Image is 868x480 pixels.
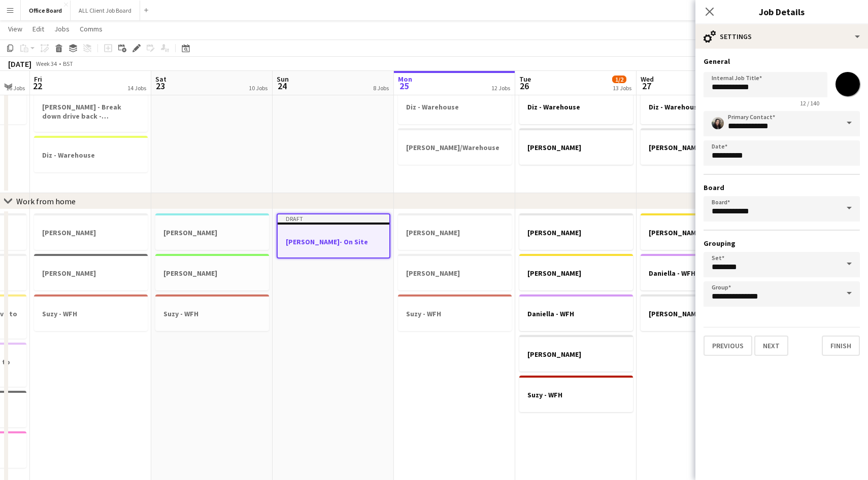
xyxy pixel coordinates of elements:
[34,151,148,160] h3: Diz - Warehouse
[641,143,754,152] h3: [PERSON_NAME]
[277,75,289,84] span: Sun
[518,80,531,92] span: 26
[34,88,148,132] app-job-card: [PERSON_NAME] - Break down drive back - [GEOGRAPHIC_DATA]
[278,237,389,246] h3: [PERSON_NAME]- On Site
[16,196,76,206] div: Work from home
[154,80,166,92] span: 23
[34,60,59,67] span: Week 34
[704,336,752,356] button: Previous
[8,24,22,33] span: View
[491,84,510,92] div: 12 Jobs
[398,254,512,290] div: [PERSON_NAME]
[50,22,74,35] a: Jobs
[8,59,31,69] div: [DATE]
[71,1,140,20] button: ALL Client Job Board
[34,269,148,278] h3: [PERSON_NAME]
[275,80,289,92] span: 24
[155,213,269,250] app-job-card: [PERSON_NAME]
[54,24,70,33] span: Jobs
[32,24,44,33] span: Edit
[34,228,148,237] h3: [PERSON_NAME]
[398,88,512,124] app-job-card: Diz - Warehouse
[155,309,269,318] h3: Suzy - WFH
[519,75,531,84] span: Tue
[155,294,269,331] app-job-card: Suzy - WFH
[278,214,389,223] div: Draft
[519,390,633,399] h3: Suzy - WFH
[519,88,633,124] app-job-card: Diz - Warehouse
[76,22,107,35] a: Comms
[704,183,860,192] h3: Board
[641,88,754,124] app-job-card: Diz - Warehouse
[34,75,42,84] span: Fri
[641,254,754,290] app-job-card: Daniella - WFH
[34,254,148,290] app-job-card: [PERSON_NAME]
[398,213,512,250] app-job-card: [PERSON_NAME]
[398,102,512,112] h3: Diz - Warehouse
[4,22,26,35] a: View
[641,128,754,165] app-job-card: [PERSON_NAME]
[704,57,860,66] h3: General
[21,1,71,20] button: Office Board
[519,213,633,250] app-job-card: [PERSON_NAME]
[519,350,633,359] h3: [PERSON_NAME]
[80,24,103,33] span: Comms
[519,269,633,278] h3: [PERSON_NAME]
[398,269,512,278] h3: [PERSON_NAME]
[34,294,148,331] app-job-card: Suzy - WFH
[704,239,860,248] h3: Grouping
[519,376,633,412] app-job-card: Suzy - WFH
[6,84,25,92] div: 16 Jobs
[519,102,633,112] h3: Diz - Warehouse
[641,269,754,278] h3: Daniella - WFH
[519,309,633,318] h3: Daniella - WFH
[641,213,754,250] app-job-card: [PERSON_NAME]
[398,75,412,84] span: Mon
[641,294,754,331] app-job-card: [PERSON_NAME]
[34,136,148,172] app-job-card: Diz - Warehouse
[792,99,827,107] span: 12 / 140
[695,24,868,49] div: Settings
[398,128,512,165] app-job-card: [PERSON_NAME]/Warehouse
[34,102,148,121] h3: [PERSON_NAME] - Break down drive back - [GEOGRAPHIC_DATA]
[398,228,512,237] h3: [PERSON_NAME]
[641,228,754,237] h3: [PERSON_NAME]
[519,228,633,237] h3: [PERSON_NAME]
[155,75,166,84] span: Sat
[641,75,654,84] span: Wed
[155,254,269,290] div: [PERSON_NAME]
[612,76,626,83] span: 1/2
[396,80,412,92] span: 25
[277,213,390,259] app-job-card: Draft[PERSON_NAME]- On Site
[519,254,633,290] app-job-card: [PERSON_NAME]
[519,294,633,331] app-job-card: Daniella - WFH
[519,335,633,372] app-job-card: [PERSON_NAME]
[641,102,754,112] h3: Diz - Warehouse
[519,128,633,165] app-job-card: [PERSON_NAME]
[155,228,269,237] h3: [PERSON_NAME]
[373,84,389,92] div: 8 Jobs
[34,213,148,250] app-job-card: [PERSON_NAME]
[155,269,269,278] h3: [PERSON_NAME]
[63,60,73,67] div: BST
[695,5,868,18] h3: Job Details
[639,80,654,92] span: 27
[127,84,146,92] div: 14 Jobs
